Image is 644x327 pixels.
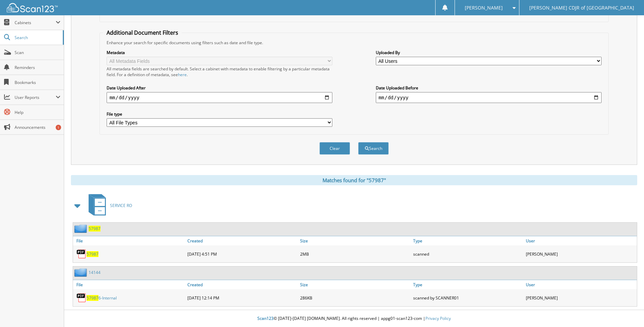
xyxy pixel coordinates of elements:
a: User [524,280,637,289]
div: All metadata fields are searched by default. Select a cabinet with metadata to enable filtering b... [107,66,332,78]
span: Bookmarks [15,80,60,85]
img: folder2.png [74,268,89,277]
label: Metadata [107,50,332,55]
a: here [178,72,187,78]
input: start [107,92,332,103]
span: Reminders [15,65,60,70]
span: Scan123 [257,315,274,321]
span: User Reports [15,94,56,100]
div: [PERSON_NAME] [524,291,637,305]
label: Date Uploaded Before [376,85,602,91]
span: [PERSON_NAME] CDJR of [GEOGRAPHIC_DATA] [529,6,634,10]
img: PDF.png [76,293,87,303]
a: Privacy Policy [425,315,451,321]
span: SERVICE RO [110,203,132,208]
legend: Additional Document Filters [103,29,182,36]
input: end [376,92,602,103]
a: 57987 [89,226,100,231]
span: Help [15,109,60,115]
div: [DATE] 4:51 PM [186,247,298,261]
div: scanned by SCANNER01 [411,291,524,305]
a: Size [298,236,411,245]
a: 14144 [89,270,100,275]
img: scan123-logo-white.svg [7,3,58,12]
span: [PERSON_NAME] [465,6,503,10]
a: Created [186,236,298,245]
div: [PERSON_NAME] [524,247,637,261]
a: SERVICE RO [85,192,132,219]
a: 579876-Internal [87,295,117,301]
label: Uploaded By [376,50,602,55]
span: Search [15,35,59,40]
div: 2MB [298,247,411,261]
button: Clear [319,142,350,155]
a: 57987 [87,251,98,257]
div: © [DATE]-[DATE] [DOMAIN_NAME]. All rights reserved | appg01-scan123-com | [64,310,644,327]
button: Search [358,142,389,155]
a: Type [411,280,524,289]
div: Matches found for "57987" [71,175,637,185]
a: Created [186,280,298,289]
img: folder2.png [74,224,89,233]
img: PDF.png [76,249,87,259]
span: Cabinets [15,20,56,25]
div: [DATE] 12:14 PM [186,291,298,305]
div: 1 [56,125,61,130]
a: File [73,236,186,245]
div: Enhance your search for specific documents using filters such as date and file type. [103,40,605,46]
span: Announcements [15,124,60,130]
label: Date Uploaded After [107,85,332,91]
a: File [73,280,186,289]
span: 57987 [87,295,98,301]
a: Size [298,280,411,289]
a: User [524,236,637,245]
a: Type [411,236,524,245]
span: Scan [15,50,60,55]
div: scanned [411,247,524,261]
label: File type [107,111,332,117]
iframe: Chat Widget [610,294,644,327]
div: 286KB [298,291,411,305]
